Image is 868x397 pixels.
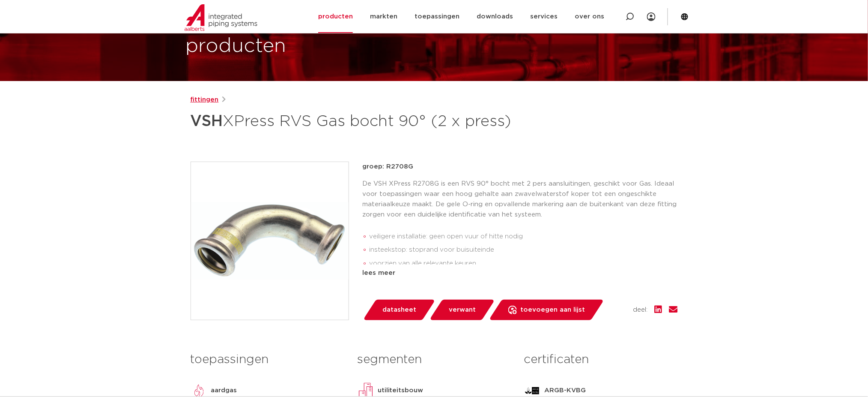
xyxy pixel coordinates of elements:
a: verwant [429,300,495,320]
li: voorzien van alle relevante keuren [370,257,678,271]
p: aardgas [211,385,237,396]
h3: certificaten [524,351,677,368]
p: groep: R2708G [363,162,678,172]
span: datasheet [382,303,416,317]
span: toevoegen aan lijst [520,303,585,317]
p: De VSH XPress R2708G is een RVS 90° bocht met 2 pers aansluitingen, geschikt voor Gas. Ideaal voo... [363,179,678,220]
div: lees meer [363,268,678,278]
h3: segmenten [357,351,511,368]
img: Product Image for VSH XPress RVS Gas bocht 90° (2 x press) [191,162,349,320]
li: veiligere installatie: geen open vuur of hitte nodig [370,230,678,244]
p: ARGB-KVBG [544,385,586,396]
p: utiliteitsbouw [378,385,424,396]
a: datasheet [363,300,435,320]
span: deel: [633,305,648,315]
strong: VSH [191,114,223,129]
h1: XPress RVS Gas bocht 90° (2 x press) [191,108,512,134]
h1: producten [186,33,286,60]
span: verwant [449,303,476,317]
li: insteekstop: stoprand voor buisuiteinde [370,243,678,257]
a: fittingen [191,95,219,105]
h3: toepassingen [191,351,344,368]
